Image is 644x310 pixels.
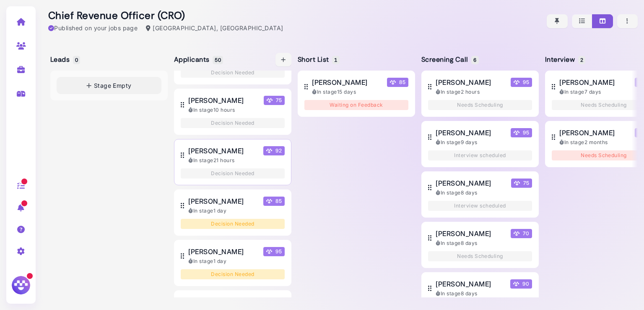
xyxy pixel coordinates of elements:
img: Megan Score [390,79,396,85]
div: In stage 10 hours [188,106,285,114]
div: [PERSON_NAME] • 1h ago [13,168,79,173]
span: Stage Empty [94,81,132,90]
button: [PERSON_NAME] Megan Score 92 In stage21 hours Decision Needed [174,139,291,185]
div: In stage 8 days [436,239,532,247]
button: [PERSON_NAME] Megan Score 75 In stage8 days Interview scheduled [421,171,539,218]
img: Profile image for Nate [24,5,37,18]
h5: Applicants [174,55,222,63]
span: [PERSON_NAME] [559,128,615,138]
span: 95 [263,247,285,256]
img: Megan Score [266,148,272,154]
span: [PERSON_NAME] [436,229,491,239]
div: In stage 1 day [188,207,285,215]
span: 75 [264,96,285,105]
div: Published on your jobs page [48,24,138,32]
div: Decision Needed [181,269,285,279]
span: 0 [73,56,80,64]
h2: Chief Revenue Officer (CRO) [48,10,283,22]
button: Upload attachment [40,266,47,273]
button: [PERSON_NAME] Megan Score 95 In stage2 hours Needs Scheduling [421,71,539,117]
div: Needs Scheduling [428,100,532,110]
span: [PERSON_NAME] [559,77,615,87]
div: Decision Needed [181,219,285,229]
p: Active 1h ago [41,11,78,19]
span: [PERSON_NAME] [312,77,367,87]
img: Megan Score [514,231,519,236]
button: [PERSON_NAME] Megan Score 85 In stage15 days Waiting on Feedback [298,71,415,117]
span: 2 [578,56,585,64]
button: [PERSON_NAME] Megan Score 70 In stage8 days Needs Scheduling [421,222,539,268]
div: Hi [PERSON_NAME] 👋Just checking in to see how you’re doing. I noticed [PERSON_NAME] doing some re... [7,48,138,166]
button: [PERSON_NAME] Megan Score 85 In stage1 day Decision Needed [174,189,291,236]
div: Decision Needed [181,118,285,128]
button: Gif picker [26,266,33,273]
div: In stage 2 hours [436,88,532,96]
span: [PERSON_NAME] [188,297,244,307]
span: [PERSON_NAME] [436,178,491,188]
span: 6 [471,56,478,64]
div: Anything we can help with? I have some free credits for advertising on Reddit if there is a job y... [13,128,131,160]
div: In stage 8 days [436,290,532,297]
span: [PERSON_NAME] [436,128,491,138]
div: Interview scheduled [428,201,532,211]
div: of course i would like to promote a job) [33,216,161,235]
button: Send a message… [144,263,157,276]
img: Megan Score [513,281,519,287]
span: 90 [510,279,532,289]
span: [PERSON_NAME] [188,146,244,156]
div: Decision Needed [181,168,285,179]
span: [PERSON_NAME] [436,77,491,87]
span: 75 [511,179,532,188]
span: 85 [263,197,285,206]
img: Megan Score [514,79,519,85]
div: In stage 9 days [436,139,532,146]
button: [PERSON_NAME] Megan Score 75 In stage10 hours Decision Needed [174,89,291,135]
div: In stage 1 day [188,257,285,265]
h5: Leads [50,55,79,63]
div: In stage 8 days [436,189,532,197]
h5: Short List [298,55,338,63]
button: Start recording [53,266,60,273]
div: Yaroslav says… [7,181,161,217]
h5: Screening Call [421,55,478,63]
span: 70 [511,229,532,238]
h1: [PERSON_NAME] [41,4,95,11]
div: Waiting on Feedback [304,100,408,110]
div: Needs Scheduling [428,251,532,261]
span: 1 [332,56,339,64]
button: [PERSON_NAME] Megan Score 95 In stage9 days Interview scheduled [421,121,539,167]
button: go back [5,3,21,19]
div: Interview scheduled [428,150,532,160]
div: Close [147,3,162,18]
img: Megan Score [266,249,272,255]
span: 85 [387,78,408,87]
div: Yaroslav says… [7,216,161,245]
div: wow wow wow good news [PERSON_NAME] hello [72,186,154,211]
div: Decision Needed [181,68,285,78]
div: [GEOGRAPHIC_DATA], [GEOGRAPHIC_DATA] [146,24,283,32]
span: 50 [213,56,223,64]
div: In stage 21 hours [188,157,285,164]
div: In stage 15 days [312,88,408,96]
span: 92 [263,146,285,155]
button: Emoji picker [13,266,20,273]
img: Megan Score [514,130,519,136]
span: 95 [511,128,532,137]
div: Just checking in to see how you’re doing. I noticed [PERSON_NAME] doing some review work and want... [13,78,131,111]
textarea: Message… [7,248,161,263]
div: wow wow wowgood news [PERSON_NAME]hello [65,181,161,216]
div: of course i would like to promote a job) [39,221,154,230]
div: Hi [PERSON_NAME] 👋 [13,53,131,62]
span: [PERSON_NAME] [188,247,244,257]
img: Megan Score [514,180,520,186]
span: [PERSON_NAME] [188,196,244,206]
span: [PERSON_NAME] [436,279,491,289]
img: Megan [10,275,31,296]
h5: Interview [545,55,584,63]
div: Nate says… [7,48,161,181]
button: Home [131,3,147,19]
span: [PERSON_NAME] [188,95,244,105]
span: 95 [511,78,532,87]
button: [PERSON_NAME] Megan Score 95 In stage1 day Decision Needed [174,240,291,286]
img: Megan Score [266,198,272,204]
